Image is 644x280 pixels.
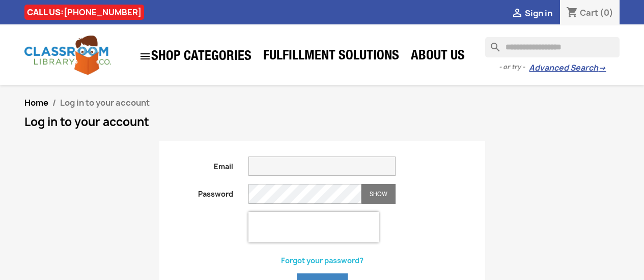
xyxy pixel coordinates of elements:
label: Email [160,157,241,172]
a: Forgot your password? [281,256,363,265]
span: → [598,63,606,73]
a:  Sign in [511,8,552,19]
iframe: reCAPTCHA [248,212,379,242]
i:  [511,8,523,20]
input: Search [485,37,620,57]
span: Log in to your account [60,97,150,108]
a: Fulfillment Solutions [258,47,404,67]
a: Home [24,97,48,108]
input: Password input [248,184,361,204]
i:  [139,50,151,63]
span: - or try - [499,62,529,72]
i: search [485,37,497,49]
a: About Us [406,47,470,67]
a: SHOP CATEGORIES [134,45,257,68]
button: Show [361,184,396,204]
a: [PHONE_NUMBER] [64,7,142,18]
img: Classroom Library Company [24,36,111,75]
h1: Log in to your account [24,116,620,128]
span: Sign in [525,8,552,19]
label: Password [160,184,241,199]
span: (0) [600,7,613,18]
div: CALL US: [24,5,144,20]
i: shopping_cart [566,7,578,19]
span: Cart [580,7,598,18]
a: Advanced Search→ [529,63,606,73]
